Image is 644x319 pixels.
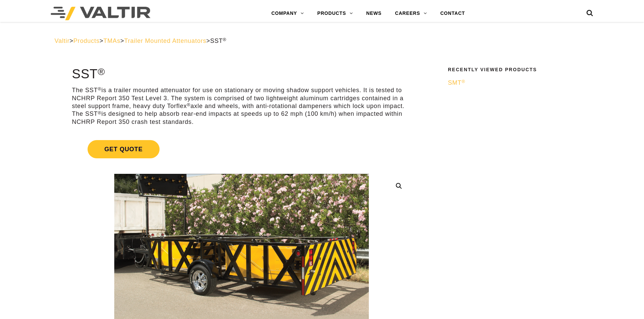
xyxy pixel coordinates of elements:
[433,7,472,20] a: CONTACT
[448,79,465,86] span: SMT
[54,37,69,44] a: Valtir
[98,66,105,77] sup: ®
[54,37,590,45] div: > > > >
[72,86,411,126] p: The SST is a trailer mounted attenuator for use on stationary or moving shadow support vehicles. ...
[103,37,120,44] a: TMAs
[98,110,101,115] sup: ®
[448,67,585,72] h2: Recently Viewed Products
[448,79,585,87] a: SMT®
[388,7,434,20] a: CAREERS
[359,7,388,20] a: NEWS
[187,102,191,107] sup: ®
[223,37,226,42] sup: ®
[72,132,411,166] a: Get Quote
[73,37,99,44] a: Products
[311,7,360,20] a: PRODUCTS
[210,37,226,44] span: SST
[72,67,411,81] h1: SST
[98,86,101,91] sup: ®
[124,37,206,44] a: Trailer Mounted Attenuators
[88,140,160,158] span: Get Quote
[265,7,311,20] a: COMPANY
[51,7,150,20] img: Valtir
[461,79,465,84] sup: ®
